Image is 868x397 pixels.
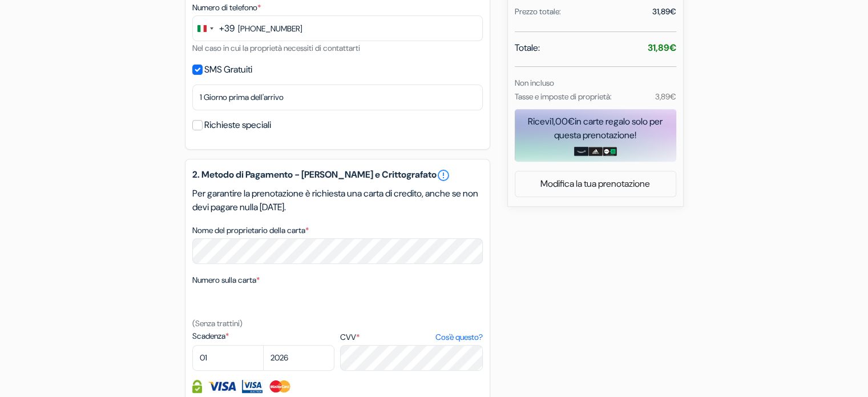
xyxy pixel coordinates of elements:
[242,380,263,393] img: Visa Electron
[192,274,260,286] label: Numero sulla carta
[515,173,676,195] a: Modifica la tua prenotazione
[652,6,676,18] div: 31,89€
[192,169,483,182] h5: 2. Metodo di Pagamento - [PERSON_NAME] e Crittografato
[603,147,617,156] img: uber-uber-eats-card.png
[192,330,334,342] label: Scadenza
[192,2,261,14] label: Numero di telefono
[588,147,603,156] img: adidas-card.png
[551,115,575,127] span: 1,00€
[192,318,243,328] small: (Senza trattini)
[268,380,292,393] img: Master Card
[192,380,202,393] img: Le informazioni della carta di credito sono codificate e criptate
[340,331,482,343] label: CVV
[648,42,676,54] strong: 31,89€
[515,91,612,102] small: Tasse e imposte di proprietà:
[515,6,561,18] div: Prezzo totale:
[204,117,271,133] label: Richieste speciali
[192,43,360,53] small: Nel caso in cui la proprietà necessiti di contattarti
[219,22,235,35] div: +39
[192,224,309,236] label: Nome del proprietario della carta
[192,15,483,41] input: 312 345 6789
[574,147,588,156] img: amazon-card-no-text.png
[208,380,236,393] img: Visa
[204,62,252,78] label: SMS Gratuiti
[437,169,450,182] a: error_outline
[515,78,554,88] small: Non incluso
[435,331,482,343] a: Cos'è questo?
[193,16,235,41] button: Change country, selected Italy (+39)
[515,115,676,142] div: Ricevi in carte regalo solo per questa prenotazione!
[192,187,483,214] p: Per garantire la prenotazione è richiesta una carta di credito, anche se non devi pagare nulla [D...
[655,91,676,102] small: 3,89€
[515,41,540,55] span: Totale:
